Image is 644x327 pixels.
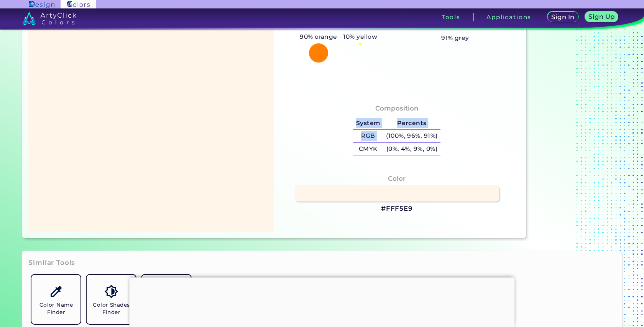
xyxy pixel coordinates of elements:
h5: Sign In [552,14,575,20]
img: ArtyClick Design logo [29,1,54,8]
a: Sign In [547,12,578,23]
h5: System [353,117,383,130]
h5: Percents [383,117,440,130]
h3: Tools [442,14,460,20]
h3: #FFF5E9 [381,204,413,213]
h4: Composition [375,103,419,114]
img: icon_color_name_finder.svg [49,285,63,298]
h4: Color [388,173,406,184]
a: Color Name Finder [28,272,84,327]
h5: 91% grey [441,33,469,43]
a: Color Names Dictionary [139,272,194,327]
h5: Sign Up [589,13,615,20]
img: logo_artyclick_colors_white.svg [23,12,77,25]
h5: (0%, 4%, 9%, 0%) [383,143,440,155]
h5: 90% orange [297,32,340,42]
h5: Color Name Finder [34,301,77,316]
h5: (100%, 96%, 91%) [383,130,440,142]
a: Sign Up [585,12,618,23]
h5: RGB [353,130,383,142]
h5: CMYK [353,143,383,155]
iframe: Advertisement [130,277,515,325]
a: Color Shades Finder [84,272,139,327]
h3: Applications [486,14,531,20]
h5: Color Shades Finder [90,301,133,316]
h5: 10% yellow [340,32,380,42]
img: icon_color_shades.svg [105,285,118,298]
